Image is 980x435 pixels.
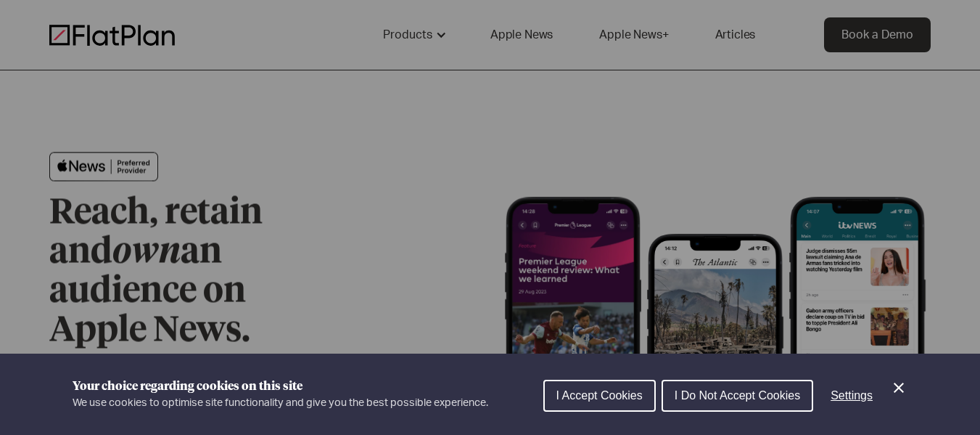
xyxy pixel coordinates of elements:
[890,379,907,397] button: Close Cookie Control
[73,378,488,395] h1: Your choice regarding cookies on this site
[662,380,813,412] button: I Do Not Accept Cookies
[819,381,884,410] button: Settings
[543,380,656,412] button: I Accept Cookies
[675,389,800,402] span: I Do Not Accept Cookies
[831,389,873,402] span: Settings
[556,389,643,402] span: I Accept Cookies
[73,395,488,411] p: We use cookies to optimise site functionality and give you the best possible experience.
